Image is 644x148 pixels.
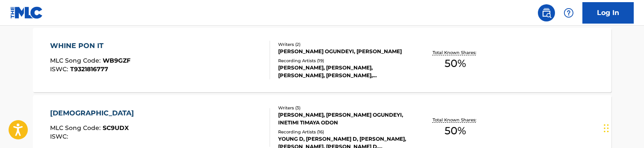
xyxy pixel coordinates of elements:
span: 50 % [445,123,466,139]
span: ISWC : [50,65,70,73]
p: Total Known Shares: [433,49,478,56]
a: WHINE PON ITMLC Song Code:WB9GZFISWC:T9321816777Writers (2)[PERSON_NAME] OGUNDEYI, [PERSON_NAME]R... [33,28,611,92]
p: Total Known Shares: [433,117,478,123]
span: SC9UDX [103,124,129,132]
div: Writers ( 3 ) [278,105,407,111]
img: MLC Logo [10,6,43,19]
div: Writers ( 2 ) [278,41,407,48]
span: MLC Song Code : [50,124,103,132]
div: [PERSON_NAME], [PERSON_NAME] OGUNDEYI, INETIMI TIMAYA ODON [278,111,407,127]
a: Public Search [538,4,555,21]
div: [PERSON_NAME] OGUNDEYI, [PERSON_NAME] [278,48,407,55]
span: 50 % [445,56,466,71]
img: search [541,8,552,18]
iframe: Chat Widget [601,107,644,148]
a: Log In [582,2,634,24]
div: [PERSON_NAME], [PERSON_NAME], [PERSON_NAME], [PERSON_NAME], [PERSON_NAME] [278,64,407,79]
div: Drag [604,115,609,141]
div: Recording Artists ( 16 ) [278,129,407,135]
div: Help [560,4,577,21]
span: ISWC : [50,133,70,140]
span: T9321816777 [70,65,108,73]
div: WHINE PON IT [50,41,131,51]
div: [DEMOGRAPHIC_DATA] [50,108,138,118]
span: MLC Song Code : [50,57,103,64]
div: Recording Artists ( 19 ) [278,57,407,64]
span: WB9GZF [103,57,131,64]
img: help [564,8,574,18]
